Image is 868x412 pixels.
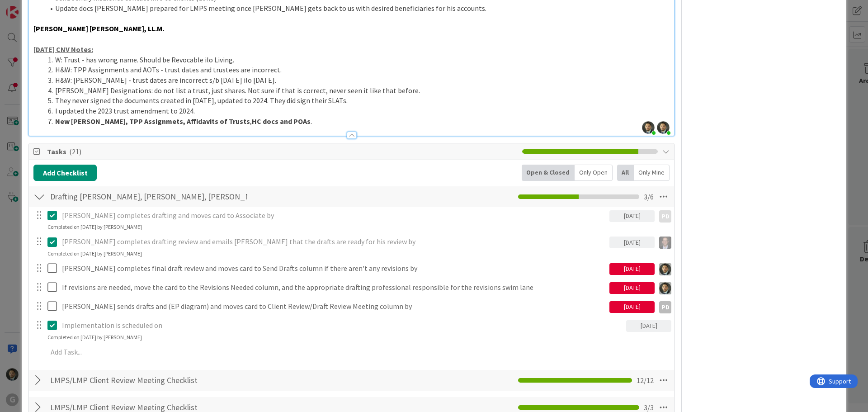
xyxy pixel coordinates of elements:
[609,210,655,222] div: [DATE]
[657,121,670,134] img: 8BZLk7E8pfiq8jCgjIaptuiIy3kiCTah.png
[252,117,311,126] strong: HC docs and POAs
[44,55,670,65] li: W: Trust - has wrong name. Should be Revocable ilo Living.
[62,320,623,331] p: Implementation is scheduled on
[609,237,655,248] div: [DATE]
[44,75,670,85] li: H&W: [PERSON_NAME] - trust dates are incorrect s/b [DATE] ilo [DATE].
[609,263,655,275] div: [DATE]
[634,165,670,181] div: Only Mine
[575,165,613,181] div: Only Open
[644,191,654,202] span: 3 / 6
[47,223,142,231] div: Completed on [DATE] by [PERSON_NAME]
[62,301,606,312] p: [PERSON_NAME] sends drafts and (EP diagram) and moves card to Client Review/Draft Review Meeting ...
[44,116,670,127] li: , .
[659,263,671,275] img: CG
[659,237,671,249] img: JT
[659,210,671,223] div: PD
[44,106,670,116] li: I updated the 2023 trust amendment to 2024.
[33,165,97,181] button: Add Checklist
[642,121,655,134] img: 8BZLk7E8pfiq8jCgjIaptuiIy3kiCTah.png
[47,189,250,205] input: Add Checklist...
[44,65,670,75] li: H&W: TPP Assignments and AOTs - trust dates and trustees are incorrect.
[44,85,670,96] li: [PERSON_NAME] Designations: do not list a trust, just shares. Not sure if that is correct, never ...
[44,95,670,106] li: They never signed the documents created in [DATE], updated to 2024. They did sign their SLATs.
[609,282,655,294] div: [DATE]
[659,301,671,313] div: PD
[617,165,634,181] div: All
[659,282,671,294] img: CG
[62,237,606,247] p: [PERSON_NAME] completes drafting review and emails [PERSON_NAME] that the drafts are ready for hi...
[626,320,671,332] div: [DATE]
[33,45,93,54] u: [DATE] CNV Notes:
[19,1,41,12] span: Support
[62,282,606,293] p: If revisions are needed, move the card to the Revisions Needed column, and the appropriate drafti...
[47,250,142,258] div: Completed on [DATE] by [PERSON_NAME]
[33,24,164,33] strong: [PERSON_NAME] [PERSON_NAME], LL.M.
[69,147,81,156] span: ( 21 )
[47,146,518,157] span: Tasks
[47,333,142,341] div: Completed on [DATE] by [PERSON_NAME]
[522,165,575,181] div: Open & Closed
[62,210,606,221] p: [PERSON_NAME] completes drafting and moves card to Associate by
[637,375,654,386] span: 12 / 12
[609,301,655,313] div: [DATE]
[44,3,670,14] li: Update docs [PERSON_NAME] prepared for LMPS meeting once [PERSON_NAME] gets back to us with desir...
[55,117,250,126] strong: New [PERSON_NAME], TPP Assignmets, Affidavits of Trusts
[47,372,250,388] input: Add Checklist...
[62,263,606,274] p: [PERSON_NAME] completes final draft review and moves card to Send Drafts column if there aren't a...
